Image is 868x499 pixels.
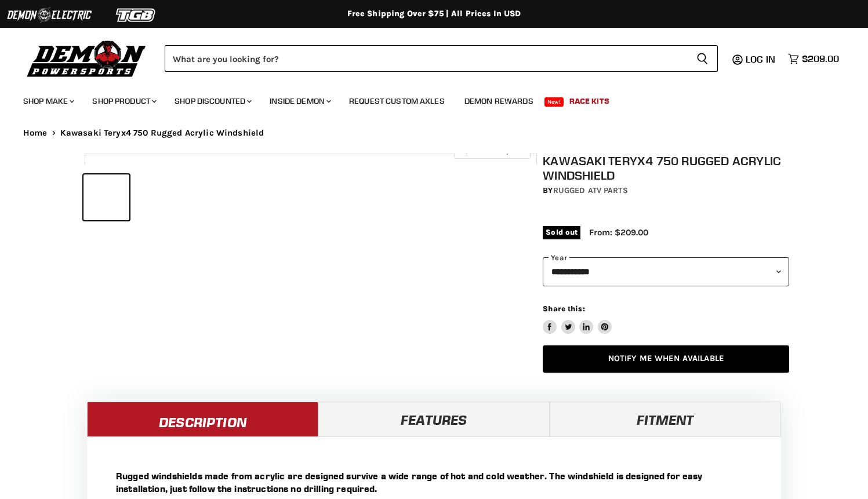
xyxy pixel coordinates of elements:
[553,185,628,195] a: Rugged ATV Parts
[165,45,718,72] form: Product
[23,38,150,79] img: Demon Powersports
[6,4,93,26] img: Demon Electric Logo 2
[543,345,789,373] a: Notify Me When Available
[740,54,782,64] a: Log in
[543,257,789,286] select: year
[456,89,542,113] a: Demon Rewards
[543,154,789,183] h1: Kawasaki Teryx4 750 Rugged Acrylic Windshield
[116,469,752,495] p: Rugged windshields made from acrylic are designed survive a wide range of hot and cold weather. T...
[261,89,338,113] a: Inside Demon
[561,89,618,113] a: Race Kits
[543,184,789,197] div: by
[340,89,453,113] a: Request Custom Axles
[543,304,612,334] aside: Share this:
[165,45,687,72] input: Search
[802,53,839,64] span: $209.00
[544,97,564,107] span: New!
[318,402,550,436] a: Features
[14,85,836,113] ul: Main menu
[14,89,81,113] a: Shop Make
[687,45,718,72] button: Search
[93,4,180,26] img: TGB Logo 2
[83,89,164,113] a: Shop Product
[23,128,48,138] a: Home
[782,50,845,67] a: $209.00
[550,402,781,436] a: Fitment
[543,304,584,313] span: Share this:
[87,402,318,436] a: Description
[166,89,259,113] a: Shop Discounted
[460,146,524,155] span: Click to expand
[83,174,129,220] button: IMAGE thumbnail
[60,128,264,138] span: Kawasaki Teryx4 750 Rugged Acrylic Windshield
[543,226,580,239] span: Sold out
[746,53,775,65] span: Log in
[589,227,648,238] span: From: $209.00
